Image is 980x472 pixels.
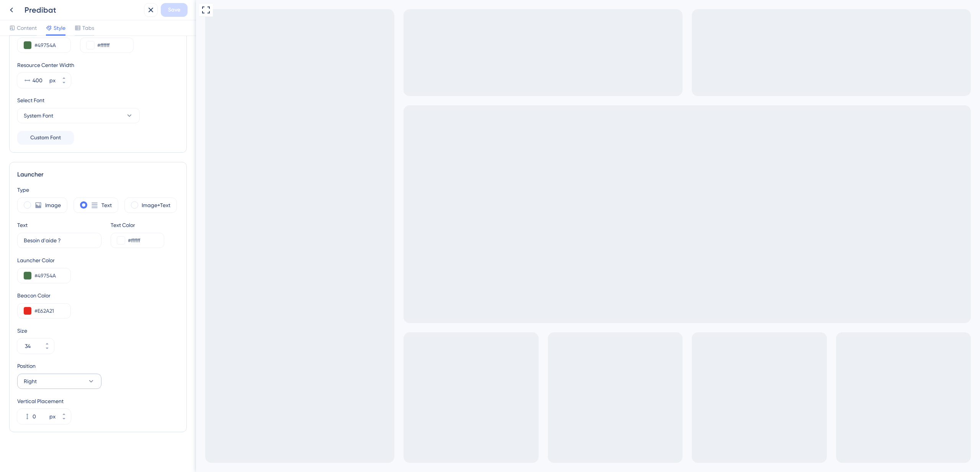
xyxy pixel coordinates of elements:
[17,374,101,389] button: Right
[17,326,179,335] div: Size
[24,5,141,15] div: Predibat
[17,131,74,145] button: Custom Font
[82,23,94,33] span: Tabs
[17,170,179,179] div: Launcher
[57,80,71,88] button: px
[53,4,56,10] div: 3
[142,201,170,210] label: Image+Text
[168,5,180,15] span: Save
[24,377,37,386] span: Right
[57,73,71,80] button: px
[54,23,65,33] span: Style
[17,185,179,194] div: Type
[30,133,61,142] span: Custom Font
[17,60,179,70] div: Resource Center Width
[57,409,71,416] button: px
[17,256,71,265] div: Launcher Color
[17,220,28,230] div: Text
[17,291,179,300] div: Beacon Color
[45,201,61,210] label: Image
[33,412,48,421] input: px
[24,111,53,120] span: System Font
[49,412,56,421] div: px
[33,76,48,85] input: px
[111,220,164,230] div: Text Color
[101,201,112,210] label: Text
[161,3,188,17] button: Save
[49,76,56,85] div: px
[4,2,48,11] span: Besoin d'aide ?
[17,397,71,406] div: Vertical Placement
[17,96,179,105] div: Select Font
[17,23,37,33] span: Content
[57,416,71,424] button: px
[17,361,101,371] div: Position
[24,236,95,245] input: Get Started
[17,108,140,123] button: System Font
